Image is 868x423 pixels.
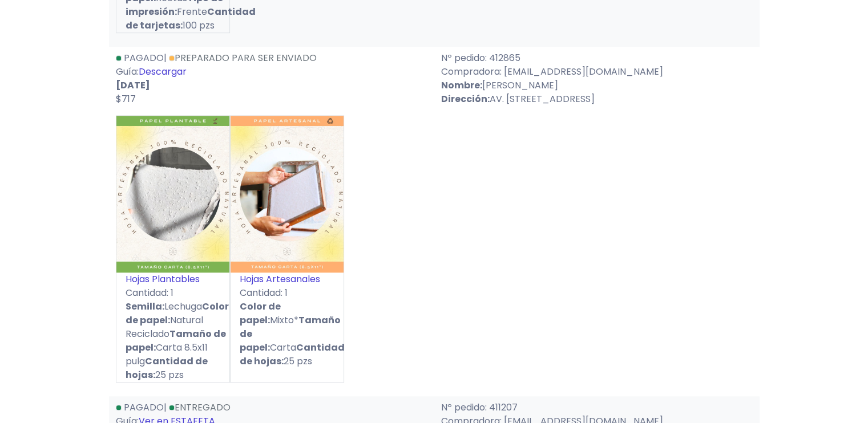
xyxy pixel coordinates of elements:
[441,92,753,106] p: AV. [STREET_ADDRESS]
[126,327,226,354] strong: Tamaño de papel:
[169,401,231,414] a: Entregado
[109,51,434,106] div: | Guía:
[240,272,320,286] a: Hojas Artesanales
[240,341,345,368] strong: Cantidad de hojas:
[116,300,229,382] p: Lechuga Natural Reciclado Carta 8.5x11 pulg 25 pzs
[441,51,753,65] p: Nº pedido: 412865
[139,65,187,78] a: Descargar
[126,300,229,327] strong: Color de papel:
[124,401,164,414] span: Pagado
[126,5,256,32] strong: Cantidad de tarjetas:
[126,272,200,286] a: Hojas Plantables
[441,79,482,92] strong: Nombre:
[126,300,164,313] strong: Semilla:
[441,92,490,105] strong: Dirección:
[169,51,317,64] a: Preparado para ser enviado
[116,92,136,105] span: $717
[441,65,753,79] p: Compradora: [EMAIL_ADDRESS][DOMAIN_NAME]
[231,300,344,368] p: Mixto* Carta 25 pzs
[116,286,229,300] p: Cantidad: 1
[231,286,344,300] p: Cantidad: 1
[126,355,208,381] strong: Cantidad de hojas:
[240,300,281,327] strong: Color de papel:
[240,314,341,354] strong: Tamaño de papel:
[231,116,344,272] img: small_1730356859428.jpeg
[116,79,427,92] p: [DATE]
[116,116,229,272] img: small_1730359958352.jpeg
[441,401,753,414] p: Nº pedido: 411207
[441,79,753,92] p: [PERSON_NAME]
[124,51,164,64] span: Pagado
